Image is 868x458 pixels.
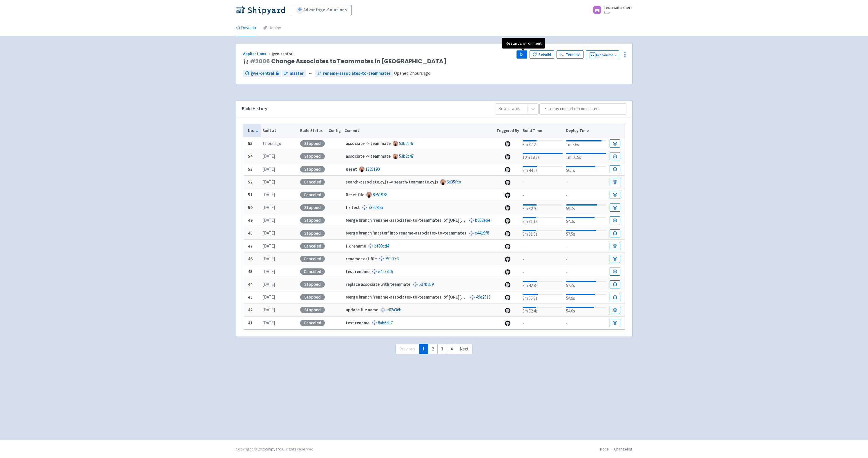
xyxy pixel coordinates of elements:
[517,50,527,59] button: Play
[300,307,325,313] div: Stopped
[523,152,562,161] div: 10m 18.7s
[447,344,456,355] a: 4
[248,269,253,274] b: 45
[308,70,313,77] span: ←
[300,140,325,147] div: Stopped
[399,141,414,146] a: 53b2c47
[298,124,327,137] th: Build Status
[248,281,253,287] b: 44
[610,139,620,148] a: Build Details
[248,192,253,197] b: 51
[248,217,253,223] b: 49
[610,216,620,224] a: Build Details
[251,70,274,77] span: jyve-central
[566,306,606,315] div: 54.0s
[600,446,609,452] a: Docs
[523,216,562,225] div: 3m 31.1s
[610,255,620,263] a: Build Details
[604,11,633,14] small: User
[368,205,383,210] a: 73928bb
[566,139,606,148] div: 1m 7.6s
[373,192,387,197] a: 8e51978
[428,344,438,355] a: 2
[262,230,275,236] time: [DATE]
[610,229,620,237] a: Build Details
[419,344,428,355] a: 1
[248,166,253,172] b: 53
[523,293,562,302] div: 3m 55.3s
[261,124,298,137] th: Built at
[523,139,562,148] div: 3m 37.2s
[566,293,606,302] div: 54.9s
[346,256,377,261] strong: rename test file
[566,203,606,212] div: 59.4s
[346,217,568,223] strong: Merge branch 'rename-associates-to-teammates' of [URL][DOMAIN_NAME] into rename-associates-to-tea...
[262,217,275,223] time: [DATE]
[262,166,275,172] time: [DATE]
[566,268,606,276] div: -
[604,5,633,10] span: festinamaxhera
[248,320,253,326] b: 41
[475,230,489,236] a: e4419f8
[566,178,606,186] div: -
[346,294,568,300] strong: Merge branch 'rename-associates-to-teammates' of [URL][DOMAIN_NAME] into rename-associates-to-tea...
[263,20,281,36] a: Deploy
[250,58,447,65] span: Change Associates to Teammates in [GEOGRAPHIC_DATA]
[282,70,306,77] a: master
[476,294,490,300] a: 49e2513
[236,446,314,452] div: Copyright © 2025 All rights reserved.
[610,319,620,327] a: Build Details
[300,294,325,300] div: Stopped
[300,179,325,185] div: Canceled
[610,306,620,314] a: Build Details
[566,319,606,327] div: -
[437,344,447,355] a: 3
[557,50,584,59] a: Terminal
[248,153,253,159] b: 54
[586,50,619,60] button: Git Source
[248,141,253,146] b: 55
[248,230,253,236] b: 48
[250,57,270,65] a: #2006
[262,141,281,146] time: 1 hour ago
[523,242,562,250] div: -
[243,70,281,77] a: jyve-central
[419,281,434,287] a: 5d7b859
[539,103,626,114] input: Filter by commit or committer...
[300,281,325,288] div: Stopped
[262,320,275,326] time: [DATE]
[262,256,275,261] time: [DATE]
[300,230,325,237] div: Stopped
[292,5,352,15] a: Advantage-Solutions
[610,203,620,212] a: Build Details
[447,179,461,185] a: 6e35fcb
[566,165,606,174] div: 56.1s
[300,192,325,198] div: Canceled
[610,268,620,276] a: Build Details
[346,281,410,287] strong: replace associate with teammate
[589,5,633,14] a: festinamaxhera User
[387,307,401,312] a: e02a36b
[523,191,562,199] div: -
[272,51,294,56] span: jyve-central
[236,5,285,14] img: Shipyard logo
[262,205,275,210] time: [DATE]
[262,153,275,159] time: [DATE]
[374,243,389,249] a: bf90cd4
[346,243,366,249] strong: fix rename
[566,242,606,250] div: -
[248,179,253,185] b: 52
[248,256,253,261] b: 46
[523,280,562,289] div: 3m 42.8s
[521,124,564,137] th: Build Time
[566,229,606,238] div: 57.5s
[262,243,275,249] time: [DATE]
[566,152,606,161] div: 1m 16.5s
[494,124,521,137] th: Triggered By
[456,344,472,355] a: Next
[346,141,391,146] strong: associate -> teammate
[248,243,253,249] b: 47
[523,268,562,276] div: -
[610,293,620,301] a: Build Details
[300,217,325,223] div: Stopped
